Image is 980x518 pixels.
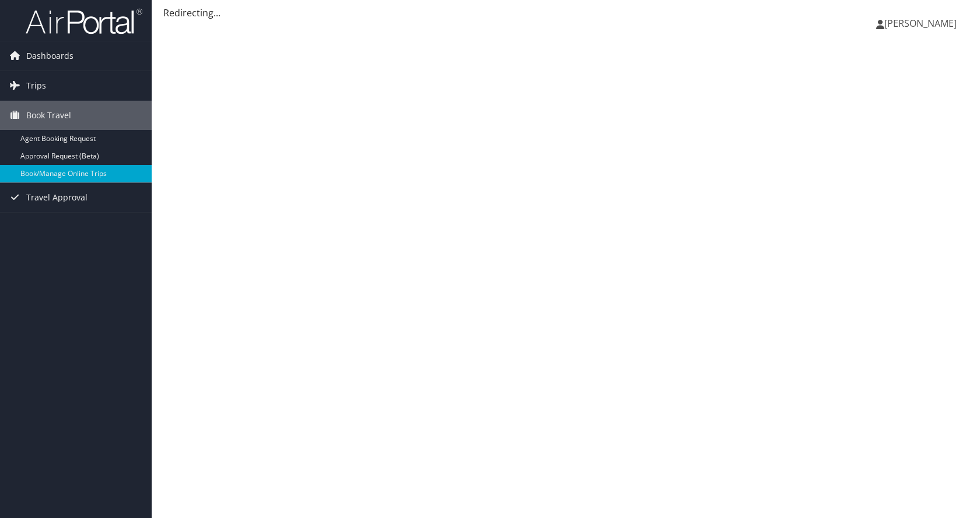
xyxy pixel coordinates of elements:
span: Trips [26,71,46,100]
img: airportal-logo.png [26,8,142,35]
a: [PERSON_NAME] [876,6,968,41]
span: Dashboards [26,41,73,71]
span: Book Travel [26,101,71,130]
span: Travel Approval [26,183,87,212]
span: [PERSON_NAME] [884,17,957,30]
div: Redirecting... [163,6,968,20]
